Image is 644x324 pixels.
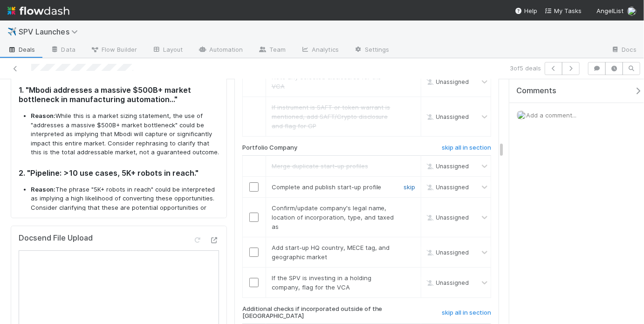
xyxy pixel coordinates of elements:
[43,43,83,58] a: Data
[603,43,644,58] a: Docs
[7,3,69,19] img: logo-inverted-e16ddd16eac7371096b0.svg
[515,6,537,15] div: Help
[596,7,623,14] span: AngelList
[272,183,382,191] span: Complete and publish start-up profile
[191,43,251,58] a: Automation
[19,168,221,178] h3: 2. "Pipeline: >10 use cases, 5K+ robots in reach."
[442,144,491,155] a: skip all in section
[19,85,221,104] h3: 1. "Mbodi addresses a massive $500B+ market bottleneck in manufacturing automation..."
[346,43,397,58] a: Settings
[442,309,491,320] a: skip all in section
[510,63,541,73] span: 3 of 5 deals
[251,43,293,58] a: Team
[7,28,17,35] span: ✈️
[272,204,394,230] span: Confirm/update company's legal name, location of incorporation, type, and taxed as
[404,183,415,191] a: skip
[31,186,55,193] strong: Reason:
[242,305,404,320] h6: Additional checks if incorporated outside of the [GEOGRAPHIC_DATA]
[7,45,35,54] span: Deals
[90,45,137,54] span: Flow Builder
[293,43,346,58] a: Analytics
[545,6,582,15] a: My Tasks
[31,185,221,221] li: The phrase "5K+ robots in reach" could be interpreted as implying a high likelihood of converting...
[425,163,469,170] span: Unassigned
[425,249,469,256] span: Unassigned
[83,43,144,58] a: Flow Builder
[517,110,526,120] img: avatar_768cd48b-9260-4103-b3ef-328172ae0546.png
[272,162,368,170] span: Merge duplicate start-up profiles
[31,112,55,119] strong: Reason:
[272,244,390,261] span: Add start-up HQ country, MECE tag, and geographic market
[19,27,82,36] span: SPV Launches
[442,144,491,152] h6: skip all in section
[545,7,582,14] span: My Tasks
[516,86,556,96] span: Comments
[144,43,191,58] a: Layout
[272,274,371,291] span: If the SPV is investing in a holding company, flag for the VCA
[627,7,637,16] img: avatar_768cd48b-9260-4103-b3ef-328172ae0546.png
[425,78,469,85] span: Unassigned
[526,111,576,119] span: Add a comment...
[272,103,391,130] span: If instrument is SAFT or token warrant is mentioned, add SAFT/Crypto disclosure and flag for GP
[425,113,469,120] span: Unassigned
[31,111,221,157] li: While this is a market sizing statement, the use of "addresses a massive $500B+ market bottleneck...
[19,234,93,243] h5: Docsend File Upload
[425,214,469,221] span: Unassigned
[425,184,469,191] span: Unassigned
[242,144,297,152] h6: Portfolio Company
[442,309,491,317] h6: skip all in section
[425,279,469,286] span: Unassigned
